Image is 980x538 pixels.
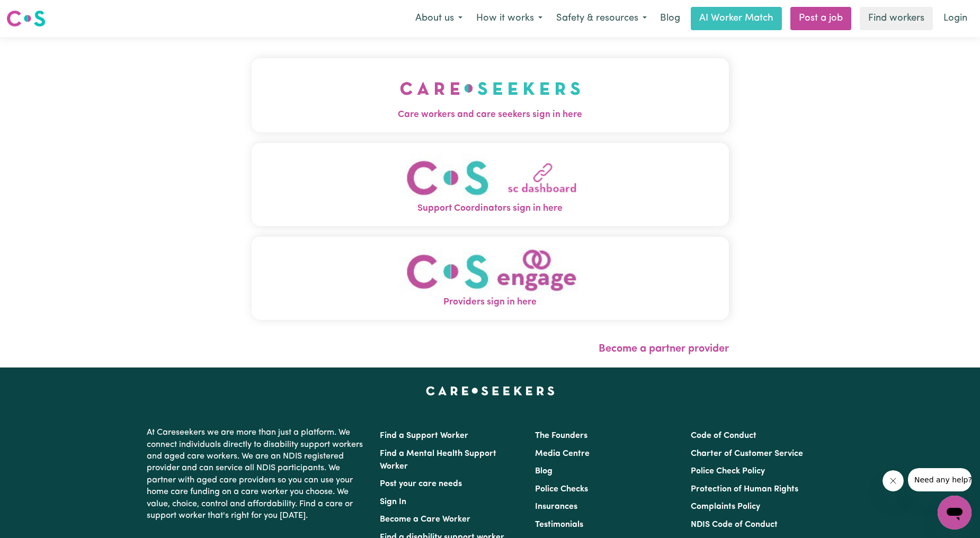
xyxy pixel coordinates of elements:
[535,467,553,476] a: Blog
[691,450,803,458] a: Charter of Customer Service
[408,7,469,30] button: About us
[549,7,654,30] button: Safety & resources
[252,108,729,122] span: Care workers and care seekers sign in here
[6,9,46,28] img: Careseekers logo
[535,503,577,511] a: Insurances
[691,467,765,476] a: Police Check Policy
[691,432,756,440] a: Code of Conduct
[691,521,778,529] a: NDIS Code of Conduct
[147,423,367,526] p: At Careseekers we are more than just a platform. We connect individuals directly to disability su...
[380,480,462,488] a: Post your care needs
[380,498,406,506] a: Sign In
[790,7,851,30] a: Post a job
[938,496,972,530] iframe: Button to launch messaging window
[908,468,972,491] iframe: Message from company
[860,7,933,30] a: Find workers
[469,7,549,30] button: How it works
[252,237,729,320] button: Providers sign in here
[883,470,904,491] iframe: Close message
[691,7,782,30] a: AI Worker Match
[535,432,587,440] a: The Founders
[252,202,729,216] span: Support Coordinators sign in here
[252,295,729,309] span: Providers sign in here
[691,503,760,511] a: Complaints Policy
[691,485,798,494] a: Protection of Human Rights
[535,485,588,494] a: Police Checks
[937,7,974,30] a: Login
[6,6,46,31] a: Careseekers logo
[535,450,590,458] a: Media Centre
[535,521,583,529] a: Testimonials
[6,7,64,16] span: Need any help?
[426,387,555,395] a: Careseekers home page
[654,7,687,30] a: Blog
[380,432,468,440] a: Find a Support Worker
[252,58,729,132] button: Care workers and care seekers sign in here
[380,515,470,524] a: Become a Care Worker
[252,143,729,226] button: Support Coordinators sign in here
[599,344,729,354] a: Become a partner provider
[380,450,496,471] a: Find a Mental Health Support Worker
